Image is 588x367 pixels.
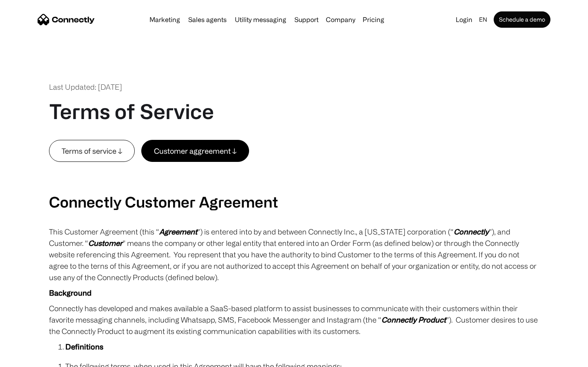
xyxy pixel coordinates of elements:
[49,162,539,173] p: ‍
[494,11,550,28] a: Schedule a demo
[49,99,214,124] h1: Terms of Service
[49,193,539,210] h2: Connectly Customer Agreement
[479,14,487,25] div: en
[452,14,476,25] a: Login
[154,145,236,157] div: Customer aggreement ↓
[49,82,122,93] div: Last Updated: [DATE]
[359,16,388,23] a: Pricing
[16,353,49,364] ul: Language list
[326,14,355,25] div: Company
[291,16,322,23] a: Support
[88,239,122,247] em: Customer
[49,289,91,297] strong: Background
[49,177,539,189] p: ‍
[8,352,49,364] aside: Language selected: English
[159,228,197,236] em: Agreement
[49,303,539,337] p: Connectly has developed and makes available a SaaS-based platform to assist businesses to communi...
[381,316,446,324] em: Connectly Product
[62,145,122,157] div: Terms of service ↓
[49,226,539,283] p: This Customer Agreement (this “ ”) is entered into by and between Connectly Inc., a [US_STATE] co...
[454,228,489,236] em: Connectly
[146,16,183,23] a: Marketing
[232,16,290,23] a: Utility messaging
[185,16,230,23] a: Sales agents
[65,343,103,351] strong: Definitions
